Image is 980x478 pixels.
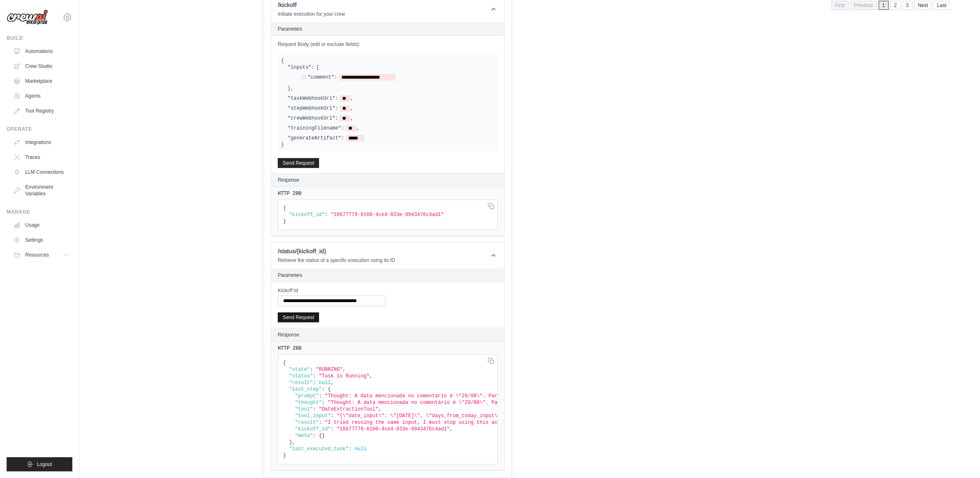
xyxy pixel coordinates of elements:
[278,287,385,294] label: Kickoff Id
[313,433,316,439] span: :
[278,177,299,183] h2: Response
[322,387,325,392] span: :
[10,248,72,262] button: Resources
[10,233,72,247] a: Settings
[295,433,313,439] span: "meta"
[278,41,498,48] label: Request Body (edit or exclude fields):
[939,438,980,478] div: Widget de chat
[289,367,310,372] span: "state"
[7,35,72,41] div: Build
[10,166,72,179] a: LLM Connections
[10,60,72,73] a: Crew Studio
[933,1,950,10] a: Last
[351,95,353,102] span: ,
[832,1,950,10] nav: Pagination
[378,406,381,412] span: ,
[832,1,849,10] span: First
[355,446,367,452] span: null
[288,135,344,142] label: "generateArtifact":
[331,380,334,386] span: ,
[10,89,72,103] a: Agents
[288,95,338,102] label: "taskWebhookUrl":
[316,64,319,71] span: {
[310,367,313,372] span: :
[291,85,293,92] span: ,
[10,136,72,149] a: Integrations
[322,433,325,439] span: }
[10,104,72,118] a: Tool Registry
[295,420,319,425] span: "result"
[288,115,338,122] label: "crewWebhookUrl":
[313,380,316,386] span: :
[337,413,632,419] span: "{\"date_input\": \"[DATE]\", \"days_from_today_input\": null, \"comment\": \"Agenda para 29/08\"}"
[10,45,72,58] a: Automations
[278,272,498,279] h2: Parameters
[278,190,498,197] pre: HTTP 200
[281,58,284,64] span: {
[322,400,325,406] span: :
[316,367,343,372] span: "RUNNING"
[939,438,980,478] iframe: Chat Widget
[278,158,319,168] button: Send Request
[7,457,72,471] button: Logout
[313,373,316,379] span: :
[902,1,913,10] a: 3
[278,345,498,352] pre: HTTP 200
[7,10,48,25] img: Logo
[289,440,292,445] span: }
[7,209,72,215] div: Manage
[289,212,324,218] span: "kickoff_id"
[289,380,313,386] span: "result"
[328,400,905,406] span: "Thought: A data mencionada no comentário é \"29/08\". Para convertê-la para o formato ISO (YYYY-...
[351,115,353,122] span: ,
[319,373,369,379] span: "Task is Running"
[319,420,322,425] span: :
[850,1,877,10] span: Previous
[278,247,395,255] h1: /status/{kickoff_id}
[288,85,291,92] span: }
[288,125,344,132] label: "trainingFilename":
[370,373,372,379] span: ,
[278,257,395,264] p: Retrieve the status of a specific execution using its ID
[295,393,319,399] span: "prompt"
[288,64,315,71] label: "inputs":
[10,180,72,200] a: Environment Variables
[278,312,319,322] button: Send Request
[348,446,351,452] span: :
[278,11,345,17] p: Initiate execution for your crew
[292,440,295,445] span: ,
[278,26,498,32] h2: Parameters
[288,105,338,112] label: "stepWebhookUrl":
[10,74,72,88] a: Marketplace
[37,461,52,468] span: Logout
[283,360,286,366] span: {
[331,413,334,419] span: :
[295,426,331,432] span: "kickoff_id"
[278,331,299,338] h2: Response
[914,1,932,10] a: Next
[295,406,313,412] span: "tool"
[7,126,72,132] div: Operate
[295,400,322,406] span: "thought"
[283,205,286,211] span: {
[325,420,644,425] span: "I tried reusing the same input, I must stop using this action input. I'll try something else ins...
[289,387,322,392] span: "last_step"
[278,1,345,9] h1: /kickoff
[890,1,901,10] a: 2
[879,1,889,10] span: 1
[356,125,359,132] span: ,
[328,387,331,392] span: {
[283,453,286,459] span: }
[289,373,313,379] span: "status"
[313,406,316,412] span: :
[450,426,453,432] span: ,
[319,406,378,412] span: "DateExtractionTool"
[331,426,334,432] span: :
[319,433,322,439] span: {
[337,426,450,432] span: "16677779-6160-4ce4-833e-9943476c4ad1"
[10,151,72,164] a: Traces
[343,367,346,372] span: ,
[351,105,353,112] span: ,
[283,219,286,224] span: }
[289,446,348,452] span: "last_executed_task"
